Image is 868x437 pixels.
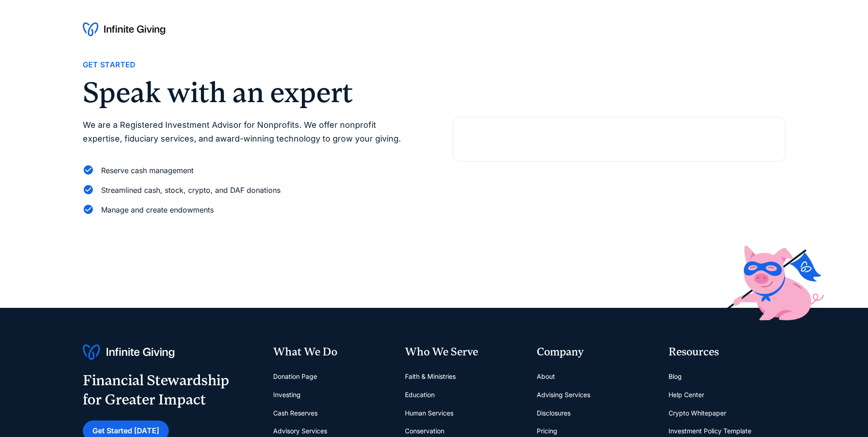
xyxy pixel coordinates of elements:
[405,367,456,386] a: Faith & Ministries
[83,371,229,409] div: Financial Stewardship for Greater Impact
[405,386,435,404] a: Education
[669,404,726,422] a: Crypto Whitepaper
[83,59,136,71] div: Get Started
[537,344,654,360] div: Company
[537,386,590,404] a: Advising Services
[273,404,318,422] a: Cash Reserves
[273,386,301,404] a: Investing
[405,404,453,422] a: Human Services
[537,404,571,422] a: Disclosures
[101,164,194,177] div: Reserve cash management
[273,344,390,360] div: What We Do
[83,78,416,107] h2: Speak with an expert
[101,184,280,197] div: Streamlined cash, stock, crypto, and DAF donations
[405,344,522,360] div: Who We Serve
[101,204,214,216] div: Manage and create endowments
[537,367,555,386] a: About
[669,344,786,360] div: Resources
[669,386,704,404] a: Help Center
[83,118,416,146] p: We are a Registered Investment Advisor for Nonprofits. We offer nonprofit expertise, fiduciary se...
[669,367,682,386] a: Blog
[273,367,317,386] a: Donation Page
